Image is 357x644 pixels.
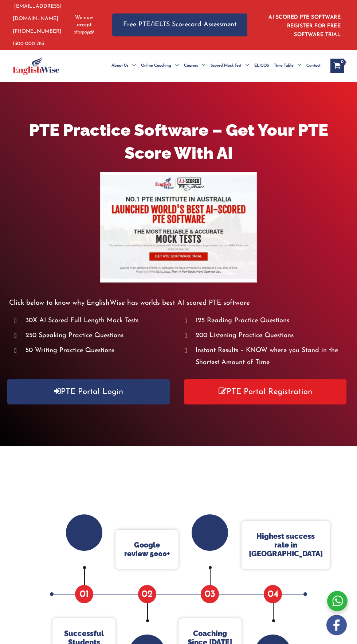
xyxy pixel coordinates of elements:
a: Scored Mock TestMenu Toggle [208,53,252,79]
span: 04 [264,585,282,603]
span: Time Table [274,53,294,79]
nav: Site Navigation: Main Menu [104,53,323,79]
span: Menu Toggle [128,53,136,79]
span: Online Coaching [141,53,171,79]
a: ELICOS [252,53,271,79]
li: 200 Listening Practice Questions [185,330,348,342]
span: Courses [184,53,198,79]
img: white-facebook.png [326,615,347,635]
p: Click below to know why EnglishWise has worlds best AI scored PTE software [9,297,348,309]
a: PTE Portal Registration [184,379,347,404]
a: [PHONE_NUMBER] [13,29,61,34]
span: 03 [201,585,219,603]
li: 50 Writing Practice Questions [15,345,178,357]
span: Menu Toggle [171,53,179,79]
a: AI SCORED PTE SOFTWARE REGISTER FOR FREE SOFTWARE TRIAL [268,15,341,37]
li: 250 Speaking Practice Questions [15,330,178,342]
a: PTE Portal Login [7,379,170,404]
aside: Header Widget 1 [262,9,344,41]
a: CoursesMenu Toggle [181,53,208,79]
span: 02 [138,585,156,603]
li: Instant Results – KNOW where you Stand in the Shortest Amount of Time [185,345,348,369]
img: Afterpay-Logo [74,30,94,34]
span: Contact [306,53,321,79]
a: About UsMenu Toggle [109,53,138,79]
a: View Shopping Cart, empty [330,59,344,73]
a: [EMAIL_ADDRESS][DOMAIN_NAME] [13,4,62,21]
span: ELICOS [254,53,269,79]
a: 1300 000 783 [13,41,44,47]
span: Menu Toggle [242,53,249,79]
a: Contact [304,53,323,79]
span: 01 [75,585,93,603]
span: About Us [111,53,128,79]
span: Menu Toggle [198,53,205,79]
a: Time TableMenu Toggle [271,53,304,79]
p: Google review 5000+ [123,541,171,558]
span: We now accept [74,14,94,29]
img: cropped-ew-logo [13,57,59,75]
img: pte-institute-main [100,172,257,283]
span: Menu Toggle [294,53,301,79]
li: 30X AI Scored Full Length Mock Tests [15,315,178,327]
p: Highest success rate in [GEOGRAPHIC_DATA] [249,532,323,558]
a: Online CoachingMenu Toggle [138,53,181,79]
h1: PTE Practice Software – Get Your PTE Score With AI [9,119,348,165]
span: Scored Mock Test [211,53,242,79]
a: Free PTE/IELTS Scorecard Assessment [112,13,247,36]
li: 125 Reading Practice Questions [185,315,348,327]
